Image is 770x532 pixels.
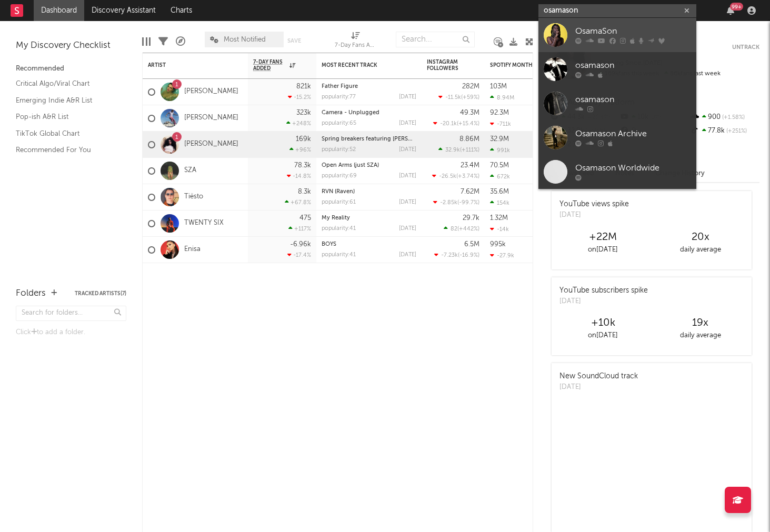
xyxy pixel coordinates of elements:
div: 7-Day Fans Added (7-Day Fans Added) [335,26,377,57]
a: RVN (Raven) [322,189,355,195]
div: [DATE] [399,121,416,126]
div: New SoundCloud track [559,371,638,382]
div: 995k [490,241,506,248]
div: Click to add a folder. [16,326,126,339]
div: 49.3M [460,109,479,116]
div: 821k [296,83,311,90]
a: Emerging Indie A&R List [16,95,116,106]
button: Untrack [732,42,759,53]
div: My Reality [322,215,416,221]
span: +3.74 % [458,174,478,179]
div: ( ) [444,225,479,232]
div: Father Figure [322,84,416,89]
div: popularity: 41 [322,226,356,232]
span: -99.7 % [459,200,478,206]
div: Artist [148,62,227,68]
span: 7-Day Fans Added [253,59,287,72]
div: 70.5M [490,162,509,169]
div: 7.62M [461,188,479,195]
a: Spring breakers featuring [PERSON_NAME] [322,136,438,142]
div: 77.8k [689,124,759,138]
span: +59 % [463,95,478,101]
span: +442 % [459,226,478,232]
div: Spring breakers featuring kesha [322,136,416,142]
span: -20.1k [440,121,457,127]
div: A&R Pipeline [176,26,185,57]
a: Father Figure [322,84,358,89]
div: ( ) [434,252,479,258]
div: +67.8 % [285,199,311,206]
div: 8.86M [459,136,479,143]
span: +1.58 % [721,115,745,121]
div: 78.3k [294,162,311,169]
div: [DATE] [399,226,416,232]
a: SZA [184,166,196,175]
div: Open Arms (just SZA) [322,163,416,168]
div: [DATE] [399,199,416,205]
div: daily average [652,329,749,342]
a: [PERSON_NAME] [184,87,238,96]
span: -7.23k [441,253,458,258]
span: +111 % [462,147,478,153]
span: 82 [451,226,457,232]
a: Open Arms (just SZA) [322,163,379,168]
div: -17.4 % [287,252,311,258]
a: Pop-ish A&R List [16,111,116,123]
div: ( ) [432,173,479,179]
div: [DATE] [559,296,648,307]
div: 991k [490,147,510,154]
div: on [DATE] [554,244,652,256]
div: 900 [689,111,759,124]
div: ( ) [438,146,479,153]
div: BOYS [322,242,416,247]
span: +251 % [725,128,747,134]
div: 8.3k [298,188,311,195]
span: -26.5k [439,174,456,179]
div: YouTube subscribers spike [559,285,648,296]
a: BOYS [322,242,336,247]
div: My Discovery Checklist [16,39,126,52]
div: [DATE] [559,382,638,393]
input: Search for artists [538,4,696,17]
div: Filters [158,26,168,57]
span: -11.5k [445,95,461,101]
div: 169k [296,136,311,143]
div: Edit Columns [142,26,151,57]
div: Most Recent Track [322,62,401,68]
div: -6.96k [290,241,311,248]
div: 323k [296,109,311,116]
div: -14.8 % [287,173,311,179]
button: Save [287,38,301,44]
a: osamason [538,52,696,86]
div: 672k [490,173,510,180]
a: My Reality [322,215,350,221]
div: [DATE] [399,94,416,100]
div: 19 x [652,317,749,329]
button: Tracked Artists(7) [75,291,126,296]
div: 7-Day Fans Added (7-Day Fans Added) [335,39,377,52]
div: 35.6M [490,188,509,195]
div: Spotify Monthly Listeners [490,62,569,68]
a: [PERSON_NAME] [184,114,238,123]
span: -16.9 % [459,253,478,258]
div: 99 + [730,3,743,11]
a: Enisa [184,245,201,254]
div: popularity: 65 [322,121,356,126]
a: Tiësto [184,193,203,202]
div: +10k [554,317,652,329]
div: 32.9M [490,136,509,143]
div: 20 x [652,231,749,244]
input: Search for folders... [16,306,126,321]
div: OsamaSon [575,25,691,38]
div: -15.2 % [288,94,311,101]
div: 8.94M [490,94,514,101]
div: 6.5M [464,241,479,248]
div: osamason [575,59,691,72]
div: +248 % [286,120,311,127]
div: osamason [575,94,691,106]
a: Critical Algo/Viral Chart [16,78,116,89]
span: Most Notified [224,36,266,43]
div: Camera - Unplugged [322,110,416,116]
div: [DATE] [559,210,629,220]
div: [DATE] [399,147,416,153]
